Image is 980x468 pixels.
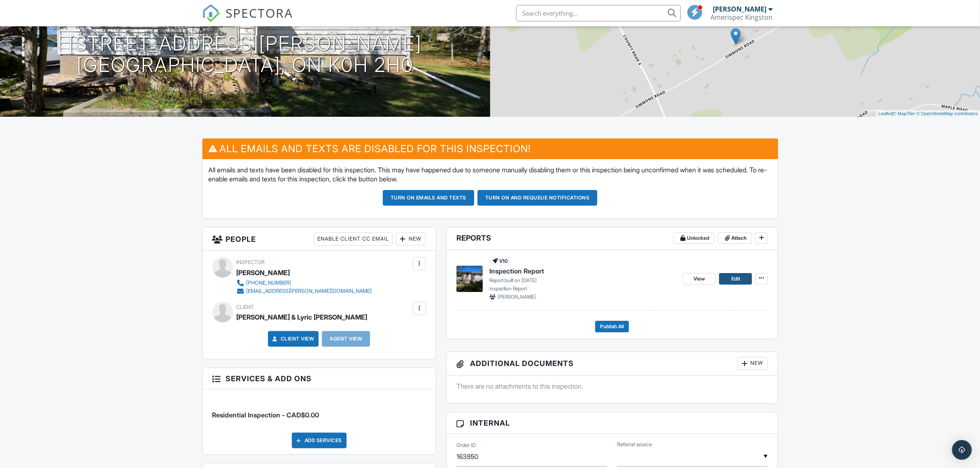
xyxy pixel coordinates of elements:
label: Order ID [456,442,476,449]
span: Client [237,304,254,310]
a: Leaflet [878,111,892,116]
h1: [STREET_ADDRESS][PERSON_NAME] [GEOGRAPHIC_DATA], ON K0H 2H0 [68,33,422,76]
span: SPECTORA [226,4,293,21]
div: New [396,232,426,246]
h3: Internal [447,412,778,434]
label: Referral source [617,441,652,448]
div: Enable Client CC Email [314,232,393,246]
img: The Best Home Inspection Software - Spectora [202,4,220,22]
h3: People [203,227,436,251]
p: All emails and texts have been disabled for this inspection. This may have happened due to someon... [209,165,772,184]
a: Client View [271,335,314,343]
li: Service: Residential Inspection [212,396,426,426]
h3: All emails and texts are disabled for this inspection! [203,139,778,159]
div: [PERSON_NAME] & Lyric [PERSON_NAME] [237,311,368,323]
input: Search everything... [516,5,681,21]
button: Turn on emails and texts [383,190,474,206]
span: Residential Inspection - CAD$0.00 [212,411,319,419]
a: © OpenStreetMap contributors [917,111,978,116]
a: © MapTiler [893,111,915,116]
div: [PERSON_NAME] [237,266,290,279]
div: Add Services [292,433,347,448]
div: Amerispec Kingston [711,13,773,21]
a: [EMAIL_ADDRESS][PERSON_NAME][DOMAIN_NAME] [237,287,372,295]
span: Inspector [237,259,265,265]
div: | [876,110,980,117]
h3: Additional Documents [447,352,778,375]
h3: Services & Add ons [203,368,436,389]
a: [PHONE_NUMBER] [237,279,372,287]
a: SPECTORA [202,11,293,28]
p: There are no attachments to this inspection. [456,382,768,391]
div: New [738,357,768,370]
div: [EMAIL_ADDRESS][PERSON_NAME][DOMAIN_NAME] [247,288,372,294]
div: [PERSON_NAME] [713,5,767,13]
button: Turn on and Requeue Notifications [477,190,598,206]
div: [PHONE_NUMBER] [247,280,291,286]
div: Open Intercom Messenger [952,440,972,460]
